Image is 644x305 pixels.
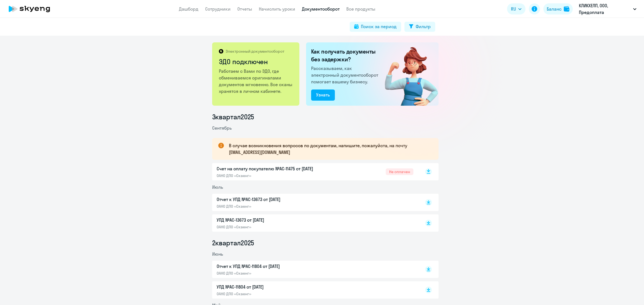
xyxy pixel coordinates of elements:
[212,251,223,257] span: Июнь
[316,91,330,98] div: Узнать
[217,217,413,229] a: УПД №AC-13673 от [DATE]ОАНО ДПО «Скаенг»
[212,184,223,190] span: Июль
[217,284,334,290] p: УПД №AC-11804 от [DATE]
[219,57,293,66] h2: ЭДО подключен
[217,165,334,172] p: Счет на оплату покупателю №AC-11475 от [DATE]
[376,42,439,106] img: connected
[217,224,334,229] p: ОАНО ДПО «Скаенг»
[237,6,252,12] a: Отчеты
[217,196,334,203] p: Отчет к УПД №AC-13673 от [DATE]
[217,263,334,270] p: Отчет к УПД №AC-11804 от [DATE]
[212,112,439,121] li: 3 квартал 2025
[217,291,334,296] p: ОАНО ДПО «Скаенг»
[386,168,413,175] span: Не оплачен
[217,165,413,178] a: Счет на оплату покупателю №AC-11475 от [DATE]ОАНО ДПО «Скаенг»Не оплачен
[212,238,439,247] li: 2 квартал 2025
[350,22,401,32] button: Поиск за период
[226,49,284,54] p: Электронный документооборот
[229,142,428,156] p: В случае возникновения вопросов по документам, напишите, пожалуйста, на почту [EMAIL_ADDRESS][DOM...
[217,284,413,296] a: УПД №AC-11804 от [DATE]ОАНО ДПО «Скаенг»
[564,6,569,12] img: balance
[346,6,375,12] a: Все продукты
[511,6,516,12] span: RU
[217,173,334,178] p: ОАНО ДПО «Скаенг»
[212,125,232,131] span: Сентябрь
[507,3,525,14] button: RU
[579,2,631,16] p: КЛИКХЕЛП, ООО, Предоплата
[217,271,334,276] p: ОАНО ДПО «Скаенг»
[361,23,397,30] div: Поиск за период
[217,204,334,209] p: ОАНО ДПО «Скаенг»
[416,23,431,30] div: Фильтр
[259,6,295,12] a: Начислить уроки
[205,6,231,12] a: Сотрудники
[302,6,340,12] a: Документооборот
[404,22,435,32] button: Фильтр
[576,2,639,16] button: КЛИКХЕЛП, ООО, Предоплата
[217,263,413,276] a: Отчет к УПД №AC-11804 от [DATE]ОАНО ДПО «Скаенг»
[547,6,562,12] div: Баланс
[311,65,380,85] p: Рассказываем, как электронный документооборот помогает вашему бизнесу.
[543,3,573,14] button: Балансbalance
[217,196,413,209] a: Отчет к УПД №AC-13673 от [DATE]ОАНО ДПО «Скаенг»
[179,6,198,12] a: Дашборд
[311,89,335,101] button: Узнать
[311,48,380,63] h2: Как получать документы без задержки?
[217,217,334,223] p: УПД №AC-13673 от [DATE]
[219,68,293,95] p: Работаем с Вами по ЭДО, где обмениваемся оригиналами документов мгновенно. Все сканы хранятся в л...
